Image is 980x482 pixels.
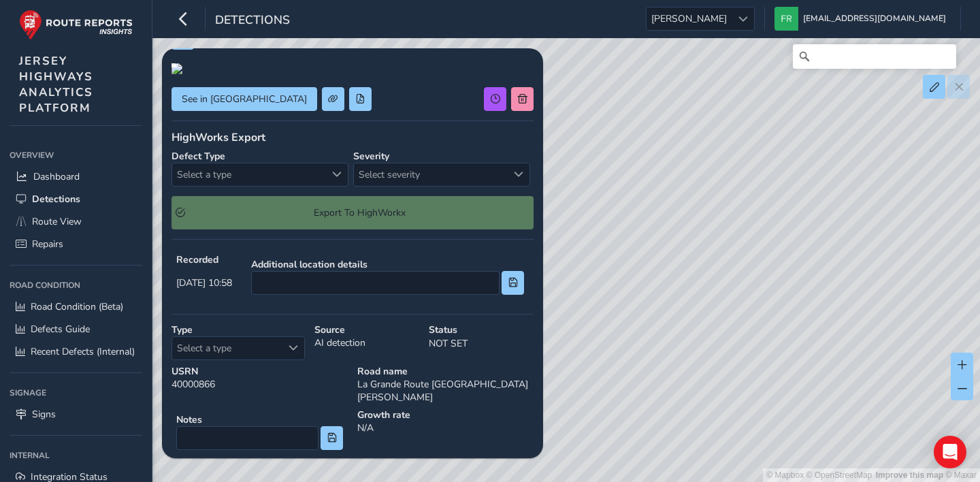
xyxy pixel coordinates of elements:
span: Select a type [172,163,325,186]
img: rr logo [19,10,133,40]
strong: Status [429,323,534,336]
span: Route View [32,215,82,228]
a: Detections [10,188,142,210]
span: Select a type [172,337,282,359]
button: See in Route View [171,87,317,111]
strong: USRN [171,365,348,378]
span: Recent Defects (Internal) [31,345,135,358]
span: Road Condition (Beta) [31,300,123,313]
div: Road Condition [10,275,142,295]
span: Select severity [354,163,507,186]
div: HighWorks Export [171,130,534,145]
span: [PERSON_NAME] [647,7,732,30]
strong: Defect Type [171,150,225,163]
div: Internal [10,445,142,466]
span: Detections [215,12,290,31]
a: Route View [10,210,142,233]
div: Open Intercom Messenger [934,436,966,468]
div: Select a type [282,337,304,359]
input: Search [793,44,956,69]
button: [EMAIL_ADDRESS][DOMAIN_NAME] [774,7,951,31]
strong: Road name [357,365,534,378]
p: NOT SET [429,336,534,351]
span: Repairs [32,238,63,251]
strong: Additional location details [251,258,524,271]
a: Repairs [10,233,142,255]
div: 40000866 [167,360,353,408]
div: Select severity [507,163,529,186]
div: Select a type [325,163,348,186]
a: Dashboard [10,165,142,188]
strong: Severity [353,150,389,163]
span: [DATE] 10:58 [176,276,232,289]
span: Signs [32,408,56,421]
div: N/A [353,404,538,460]
span: JERSEY HIGHWAYS ANALYTICS PLATFORM [19,53,93,116]
div: AI detection [310,319,424,365]
strong: Type [171,323,305,336]
img: diamond-layout [774,7,798,31]
a: Road Condition (Beta) [10,295,142,318]
strong: Notes [176,413,343,426]
span: [EMAIL_ADDRESS][DOMAIN_NAME] [803,7,946,31]
div: La Grande Route [GEOGRAPHIC_DATA][PERSON_NAME] [353,360,538,408]
div: Overview [10,145,142,165]
strong: Recorded [176,253,232,266]
div: Signage [10,383,142,403]
span: See in [GEOGRAPHIC_DATA] [182,93,307,106]
a: Signs [10,403,142,425]
span: Defects Guide [31,323,90,336]
a: Recent Defects (Internal) [10,340,142,363]
strong: Growth rate [357,408,534,421]
span: Dashboard [33,170,80,183]
strong: Source [314,323,419,336]
a: Defects Guide [10,318,142,340]
span: Detections [32,193,80,206]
